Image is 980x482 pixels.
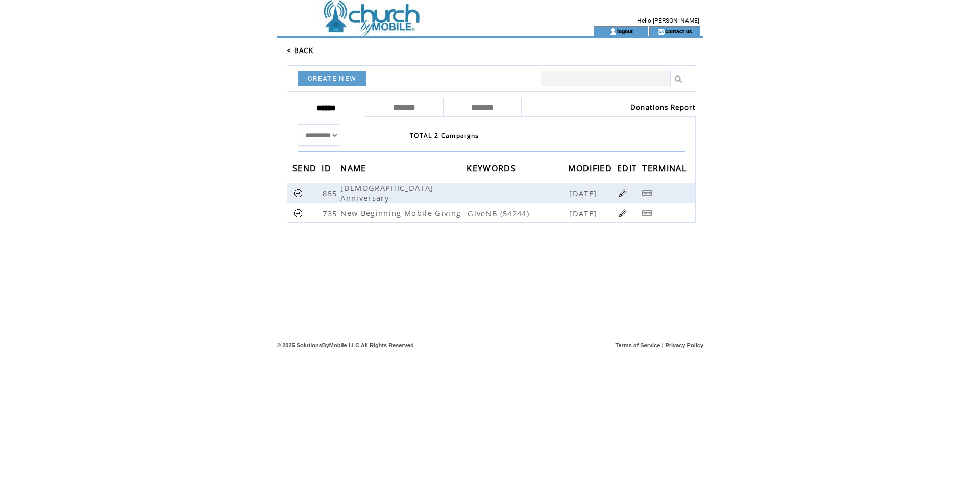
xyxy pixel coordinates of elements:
span: 855 [323,188,339,198]
a: ID [322,165,334,171]
a: KEYWORDS [467,165,519,171]
span: [DATE] [569,208,599,218]
span: KEYWORDS [467,160,519,179]
a: Terms of Service [616,342,660,348]
span: TERMINAL [642,160,689,179]
span: GiveNB (54244) [468,208,567,218]
a: MODIFIED [568,165,615,171]
span: NAME [340,160,369,179]
span: [DATE] [569,188,599,198]
a: Privacy Policy [665,342,703,348]
span: © 2025 SolutionsByMobile LLC All Rights Reserved [277,342,414,348]
span: SEND [292,160,319,179]
a: NAME [340,165,369,171]
span: TOTAL 2 Campaigns [410,131,479,140]
span: [DEMOGRAPHIC_DATA] Anniversary [340,183,433,203]
span: New Beginning Mobile Giving [340,208,463,218]
img: account_icon.gif [609,28,617,36]
span: 735 [323,208,339,218]
a: CREATE NEW [298,71,366,86]
span: EDIT [617,160,640,179]
a: < BACK [287,46,313,55]
img: contact_us_icon.gif [657,28,665,36]
a: contact us [665,28,692,34]
span: MODIFIED [568,160,615,179]
a: Donations Report [630,103,696,112]
span: Hello [PERSON_NAME] [637,17,699,24]
a: logout [617,28,633,34]
span: | [662,342,664,348]
span: ID [322,160,334,179]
